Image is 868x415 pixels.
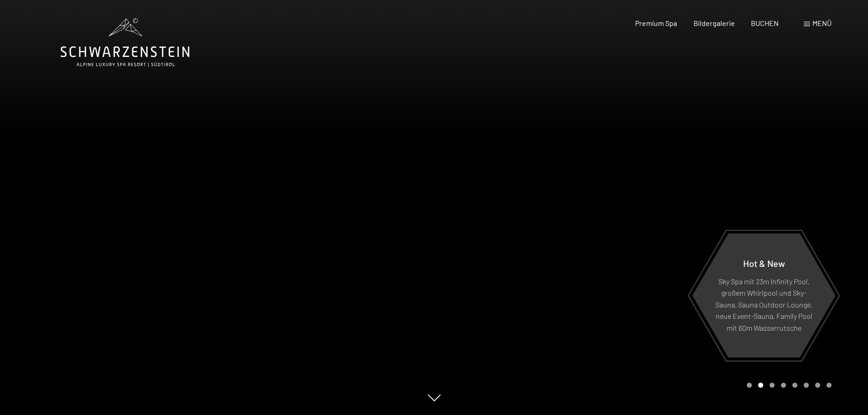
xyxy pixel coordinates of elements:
[827,383,832,388] div: Carousel Page 8
[751,19,779,27] a: BUCHEN
[635,19,677,27] a: Premium Spa
[770,383,775,388] div: Carousel Page 3
[714,275,813,333] p: Sky Spa mit 23m Infinity Pool, großem Whirlpool und Sky-Sauna, Sauna Outdoor Lounge, neue Event-S...
[781,383,786,388] div: Carousel Page 4
[747,383,752,388] div: Carousel Page 1
[792,383,797,388] div: Carousel Page 5
[815,383,820,388] div: Carousel Page 7
[743,257,785,268] span: Hot & New
[804,383,809,388] div: Carousel Page 6
[758,383,763,388] div: Carousel Page 2 (Current Slide)
[744,383,832,388] div: Carousel Pagination
[693,19,735,27] a: Bildergalerie
[812,19,832,27] span: Menü
[692,233,836,358] a: Hot & New Sky Spa mit 23m Infinity Pool, großem Whirlpool und Sky-Sauna, Sauna Outdoor Lounge, ne...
